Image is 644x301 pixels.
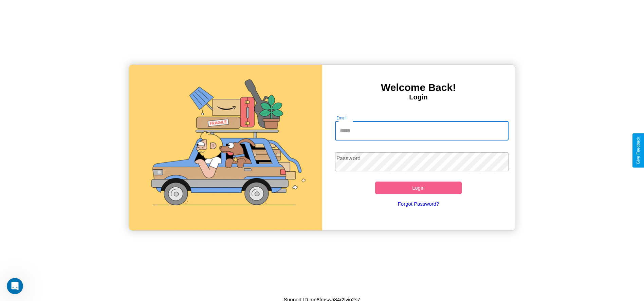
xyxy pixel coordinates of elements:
h3: Welcome Back! [322,82,515,93]
button: Login [375,182,462,194]
label: Email [336,115,347,121]
h4: Login [322,93,515,101]
div: Give Feedback [636,137,641,164]
iframe: Intercom live chat [7,278,23,294]
img: gif [129,65,322,230]
a: Forgot Password? [332,194,505,213]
